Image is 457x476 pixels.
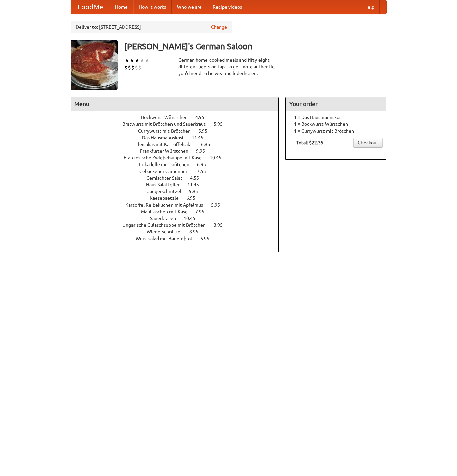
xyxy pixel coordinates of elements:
a: Gemischter Salat 4.55 [146,175,212,181]
span: Frankfurter Würstchen [140,148,195,154]
span: 3.95 [214,222,229,228]
b: Total: $22.35 [296,140,323,145]
span: 11.45 [187,182,206,187]
span: 10.45 [184,216,202,221]
li: $ [131,64,135,71]
img: angular.jpg [71,40,118,90]
span: 11.45 [192,135,210,140]
a: Wienerschnitzel 8.95 [147,229,211,234]
a: Das Hausmannskost 11.45 [142,135,216,140]
span: 6.95 [200,236,216,241]
li: $ [124,64,128,71]
a: Frikadelle mit Brötchen 6.95 [139,162,219,167]
span: Bockwurst Würstchen [141,115,194,120]
span: Frikadelle mit Brötchen [139,162,196,167]
a: Help [359,0,380,14]
a: Bratwurst mit Brötchen und Sauerkraut 5.95 [122,121,235,127]
span: 7.55 [197,169,213,174]
span: Jaegerschnitzel [147,189,188,194]
li: 1 × Bockwurst Würstchen [289,121,383,127]
a: Who we are [172,0,207,14]
h4: Menu [71,97,279,111]
span: 5.95 [211,202,227,208]
span: 5.95 [214,121,229,127]
span: Sauerbraten [150,216,183,221]
a: Kartoffel Reibekuchen mit Apfelmus 5.95 [125,202,232,208]
span: Französische Zwiebelsuppe mit Käse [124,155,208,160]
li: 1 × Das Hausmannskost [289,114,383,121]
div: German home-cooked meals and fifty-eight different beers on tap. To get more authentic, you'd nee... [178,57,279,77]
li: ★ [140,57,145,64]
span: Ungarische Gulaschsuppe mit Brötchen [122,222,213,228]
span: Wurstsalad mit Bauernbrot [136,236,199,241]
span: Haus Salatteller [146,182,186,187]
a: Bockwurst Würstchen 4.95 [141,115,217,120]
span: 4.95 [195,115,211,120]
span: 6.95 [197,162,213,167]
a: Wurstsalad mit Bauernbrot 6.95 [136,236,222,241]
span: 9.95 [189,189,205,194]
a: Gebackener Camenbert 7.55 [139,169,219,174]
a: Home [110,0,133,14]
a: Französische Zwiebelsuppe mit Käse 10.45 [124,155,234,160]
span: Fleishkas mit Kartoffelsalat [135,142,200,147]
span: 6.95 [186,195,202,201]
span: Gemischter Salat [146,175,189,181]
li: ★ [145,57,150,64]
li: 1 × Currywurst mit Brötchen [289,127,383,134]
a: Sauerbraten 10.45 [150,216,208,221]
a: Kaesepaetzle 6.95 [150,195,208,201]
li: $ [135,64,138,71]
li: ★ [124,57,129,64]
span: 8.95 [189,229,205,234]
span: Maultaschen mit Käse [141,209,194,214]
span: Kaesepaetzle [150,195,185,201]
li: ★ [129,57,135,64]
span: Das Hausmannskost [142,135,191,140]
a: Haus Salatteller 11.45 [146,182,212,187]
a: Jaegerschnitzel 9.95 [147,189,211,194]
a: Fleishkas mit Kartoffelsalat 6.95 [135,142,223,147]
span: 4.55 [190,175,206,181]
span: Gebackener Camenbert [139,169,196,174]
a: Currywurst mit Brötchen 5.95 [138,128,220,134]
h3: [PERSON_NAME]'s German Saloon [124,40,387,53]
a: Ungarische Gulaschsuppe mit Brötchen 3.95 [122,222,235,228]
div: Deliver to: [STREET_ADDRESS] [71,21,232,33]
span: 7.95 [195,209,211,214]
a: Change [211,24,227,30]
span: 10.45 [210,155,228,160]
span: Kartoffel Reibekuchen mit Apfelmus [125,202,210,208]
span: 5.95 [198,128,214,134]
li: ★ [135,57,140,64]
li: $ [128,64,131,71]
li: $ [138,64,141,71]
a: Checkout [353,138,383,148]
span: Wienerschnitzel [147,229,188,234]
span: 9.95 [196,148,212,154]
a: Frankfurter Würstchen 9.95 [140,148,218,154]
a: How it works [133,0,172,14]
span: Currywurst mit Brötchen [138,128,197,134]
h4: Your order [286,97,386,111]
a: Recipe videos [207,0,247,14]
span: Bratwurst mit Brötchen und Sauerkraut [122,121,213,127]
a: Maultaschen mit Käse 7.95 [141,209,217,214]
span: 6.95 [201,142,217,147]
a: FoodMe [71,0,110,14]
